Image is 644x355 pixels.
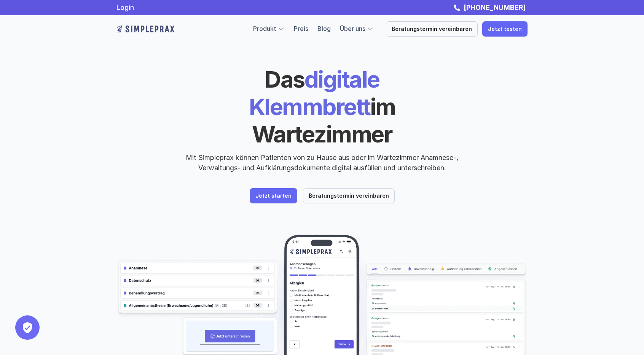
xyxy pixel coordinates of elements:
[317,25,331,32] a: Blog
[464,3,526,11] strong: [PHONE_NUMBER]
[294,25,308,32] a: Preis
[179,152,465,173] p: Mit Simpleprax können Patienten von zu Hause aus oder im Wartezimmer Anamnese-, Verwaltungs- und ...
[488,26,522,32] p: Jetzt testen
[303,188,395,203] a: Beratungstermin vereinbaren
[392,26,472,32] p: Beratungstermin vereinbaren
[255,193,292,199] p: Jetzt starten
[309,193,389,199] p: Beratungstermin vereinbaren
[265,66,304,93] span: Das
[252,93,400,148] span: im Wartezimmer
[116,3,134,11] a: Login
[191,66,453,148] h1: digitale Klemmbrett
[250,188,297,203] a: Jetzt starten
[482,21,528,37] a: Jetzt testen
[340,25,365,32] a: Über uns
[253,25,276,32] a: Produkt
[462,3,528,11] a: [PHONE_NUMBER]
[386,21,478,37] a: Beratungstermin vereinbaren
